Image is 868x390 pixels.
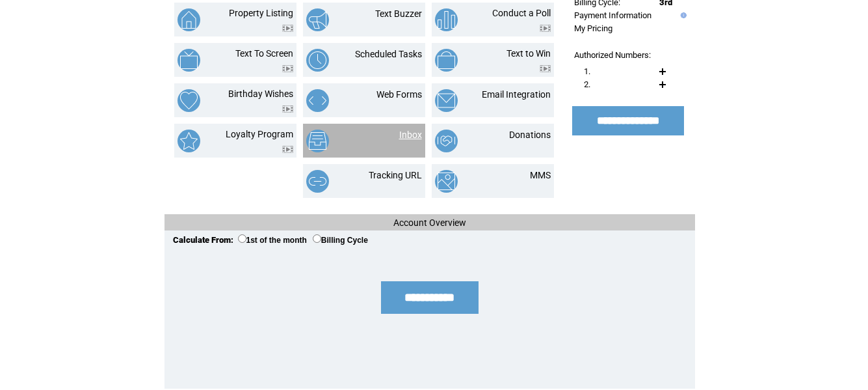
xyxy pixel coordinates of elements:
a: Email Integration [482,89,551,100]
span: Account Overview [393,217,466,228]
label: Billing Cycle [313,236,368,245]
input: 1st of the month [238,234,246,243]
img: email-integration.png [435,89,458,112]
a: Text To Screen [235,48,293,59]
img: video.png [282,25,293,32]
img: property-listing.png [178,8,200,31]
img: donations.png [435,130,458,152]
span: Authorized Numbers: [574,50,651,60]
img: video.png [540,65,551,72]
a: Conduct a Poll [492,8,551,18]
img: scheduled-tasks.png [306,49,329,72]
a: Text Buzzer [375,8,422,19]
a: Property Listing [229,8,293,18]
img: video.png [282,65,293,72]
img: conduct-a-poll.png [435,8,458,31]
a: Text to Win [506,48,551,59]
img: text-to-screen.png [178,49,200,72]
a: MMS [530,170,551,180]
a: Web Forms [376,89,422,100]
input: Billing Cycle [313,234,321,243]
img: web-forms.png [306,89,329,112]
img: mms.png [435,170,458,193]
img: video.png [282,146,293,153]
span: 1. [584,66,590,76]
img: birthday-wishes.png [178,89,200,112]
span: 2. [584,79,590,89]
img: help.gif [677,12,687,18]
img: loyalty-program.png [178,130,200,152]
a: Inbox [399,130,422,140]
img: text-buzzer.png [306,8,329,31]
img: video.png [282,105,293,113]
a: Loyalty Program [226,129,293,139]
a: Donations [509,130,551,140]
img: inbox.png [306,130,329,152]
label: 1st of the month [238,236,307,245]
a: Scheduled Tasks [355,49,422,59]
span: Calculate From: [173,235,233,245]
a: Tracking URL [369,170,422,180]
a: Payment Information [574,10,651,20]
a: My Pricing [574,23,612,33]
img: text-to-win.png [435,49,458,72]
a: Birthday Wishes [228,89,293,99]
img: tracking-url.png [306,170,329,193]
img: video.png [540,25,551,32]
